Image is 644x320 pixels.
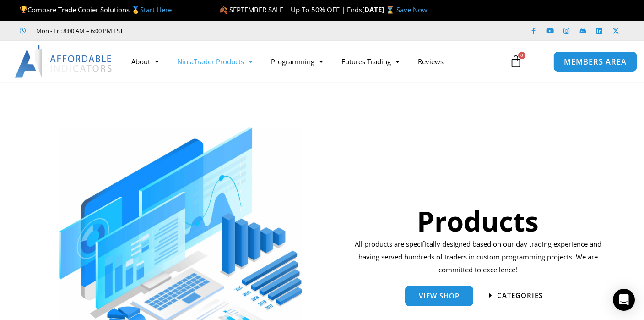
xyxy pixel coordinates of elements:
img: LogoAI | Affordable Indicators – NinjaTrader [15,45,113,78]
p: All products are specifically designed based on our day trading experience and having served hund... [352,238,605,276]
nav: Menu [122,51,502,72]
div: Open Intercom Messenger [613,289,635,311]
a: Reviews [409,51,453,72]
span: Compare Trade Copier Solutions 🥇 [20,5,172,14]
img: 🏆 [20,6,27,13]
h1: Products [352,202,605,240]
span: 🍂 SEPTEMBER SALE | Up To 50% OFF | Ends [219,5,362,14]
a: 0 [496,48,536,75]
a: Futures Trading [332,51,409,72]
strong: [DATE] ⌛ [362,5,396,14]
span: 0 [518,52,525,59]
a: Start Here [140,5,172,14]
iframe: Customer reviews powered by Trustpilot [136,26,273,35]
span: MEMBERS AREA [564,58,627,66]
span: View Shop [419,292,460,299]
span: categories [497,292,543,299]
a: Programming [262,51,332,72]
a: NinjaTrader Products [168,51,262,72]
a: Save Now [396,5,428,14]
a: View Shop [405,286,473,306]
a: About [122,51,168,72]
a: MEMBERS AREA [553,51,637,72]
span: Mon - Fri: 8:00 AM – 6:00 PM EST [34,25,123,36]
a: categories [489,292,543,299]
